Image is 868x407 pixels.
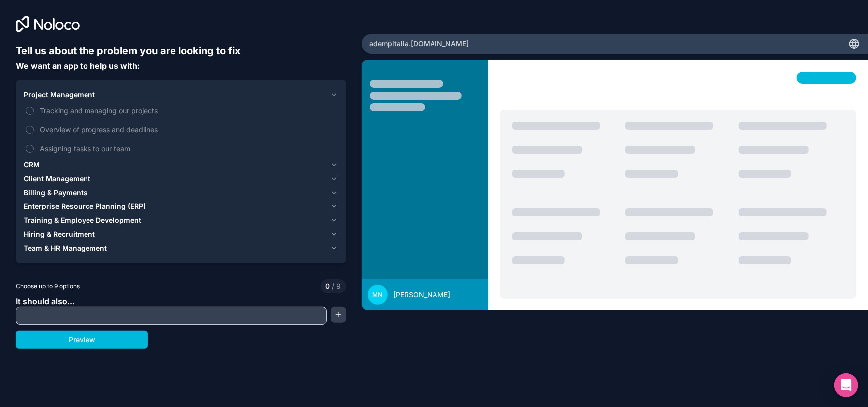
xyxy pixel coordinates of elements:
button: Tracking and managing our projects [26,107,34,115]
button: CRM [24,158,338,172]
span: It should also... [16,296,75,306]
span: We want an app to help us with: [16,61,140,71]
span: Client Management [24,174,90,184]
span: CRM [24,160,40,170]
button: Preview [16,331,148,349]
button: Overview of progress and deadlines [26,126,34,134]
span: 0 [326,281,330,291]
span: MN [373,291,383,299]
span: / [332,282,335,290]
span: Tracking and managing our projects [40,105,336,116]
span: Team & HR Management [24,243,107,253]
span: Training & Employee Development [24,215,141,225]
span: Enterprise Resource Planning (ERP) [24,202,146,211]
div: Project Management [24,102,338,158]
button: Assigning tasks to our team [26,145,34,153]
span: Assigning tasks to our team [40,143,336,154]
div: Open Intercom Messenger [834,373,858,397]
button: Hiring & Recruitment [24,227,338,241]
span: Project Management [24,90,95,100]
button: Client Management [24,172,338,186]
button: Billing & Payments [24,186,338,200]
button: Project Management [24,88,338,102]
span: Overview of progress and deadlines [40,124,336,135]
button: Enterprise Resource Planning (ERP) [24,200,338,213]
span: 9 [330,281,341,291]
h6: Tell us about the problem you are looking to fix [16,44,346,58]
span: [PERSON_NAME] [394,290,451,300]
span: Hiring & Recruitment [24,229,95,239]
button: Team & HR Management [24,241,338,255]
button: Training & Employee Development [24,213,338,227]
span: Billing & Payments [24,188,87,198]
span: Choose up to 9 options [16,282,80,291]
span: adempitalia .[DOMAIN_NAME] [370,39,469,49]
